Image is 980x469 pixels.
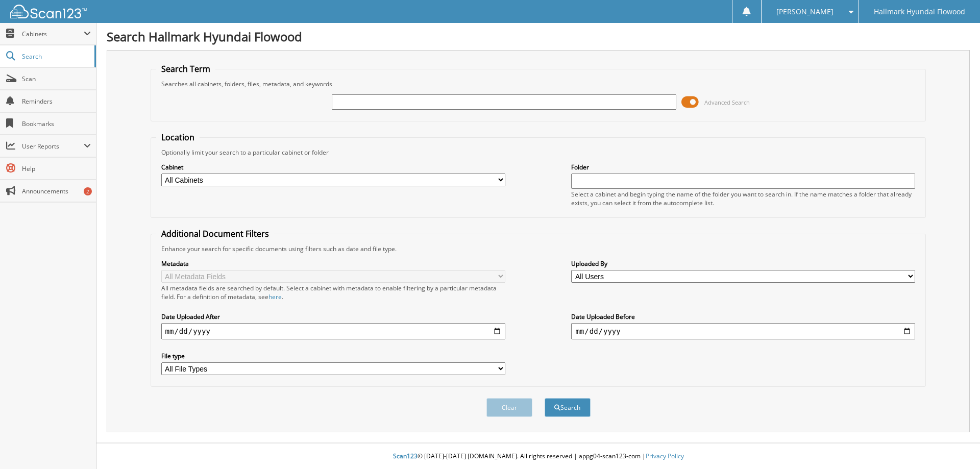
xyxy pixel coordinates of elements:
[268,292,282,301] a: here
[161,352,505,360] label: File type
[571,312,915,321] label: Date Uploaded Before
[161,284,505,301] div: All metadata fields are searched by default. Select a cabinet with metadata to enable filtering b...
[84,187,92,195] div: 2
[571,323,915,339] input: end
[96,444,980,469] div: © [DATE]-[DATE] [DOMAIN_NAME]. All rights reserved | appg04-scan123-com |
[156,228,274,239] legend: Additional Document Filters
[156,244,921,253] div: Enhance your search for specific documents using filters such as date and file type.
[22,30,84,38] span: Cabinets
[874,9,965,15] span: Hallmark Hyundai Flowood
[22,187,91,195] span: Announcements
[22,164,91,173] span: Help
[161,259,505,268] label: Metadata
[107,28,970,45] h1: Search Hallmark Hyundai Flowood
[545,398,591,417] button: Search
[22,52,89,61] span: Search
[161,312,505,321] label: Date Uploaded After
[704,98,750,106] span: Advanced Search
[646,452,684,460] a: Privacy Policy
[22,97,91,106] span: Reminders
[22,142,84,151] span: User Reports
[776,9,834,15] span: [PERSON_NAME]
[156,148,921,157] div: Optionally limit your search to a particular cabinet or folder
[22,119,91,128] span: Bookmarks
[22,75,91,83] span: Scan
[161,323,505,339] input: start
[571,190,915,207] div: Select a cabinet and begin typing the name of the folder you want to search in. If the name match...
[156,80,921,88] div: Searches all cabinets, folders, files, metadata, and keywords
[161,163,505,171] label: Cabinet
[156,132,200,143] legend: Location
[571,259,915,268] label: Uploaded By
[571,163,915,171] label: Folder
[486,398,532,417] button: Clear
[10,5,87,18] img: scan123-logo-white.svg
[156,63,215,75] legend: Search Term
[393,452,418,460] span: Scan123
